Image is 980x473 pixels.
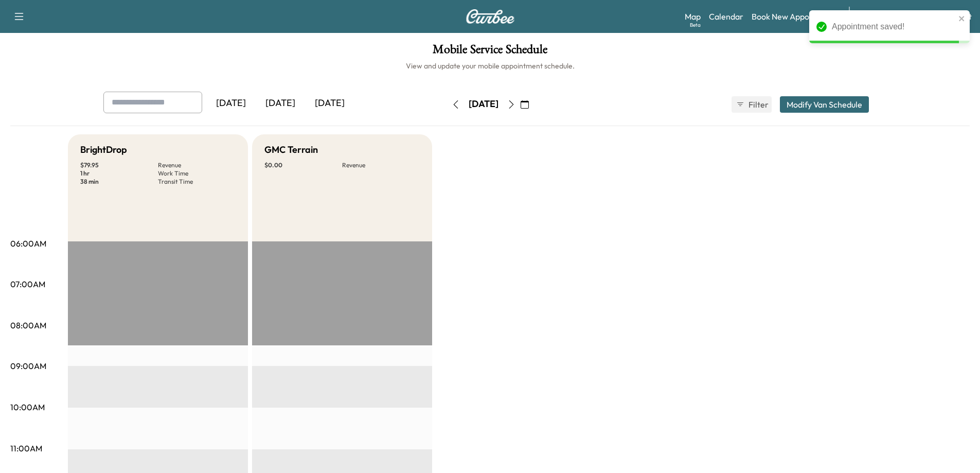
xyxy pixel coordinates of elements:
div: Beta [690,21,701,29]
div: [DATE] [206,92,256,115]
p: Work Time [158,169,236,178]
p: $ 0.00 [264,161,342,169]
h5: BrightDrop [80,143,127,157]
p: Transit Time [158,178,236,186]
p: 07:00AM [10,278,45,290]
p: 09:00AM [10,360,46,372]
div: [DATE] [256,92,305,115]
div: Appointment saved! [832,21,955,33]
p: 10:00AM [10,401,45,413]
p: Revenue [342,161,420,169]
p: $ 79.95 [80,161,158,169]
p: 11:00AM [10,442,42,454]
a: MapBeta [685,10,701,23]
a: Book New Appointment [752,10,839,23]
div: [DATE] [469,98,498,111]
h5: GMC Terrain [264,143,318,157]
p: 1 hr [80,169,158,178]
h6: View and update your mobile appointment schedule. [10,61,970,71]
p: 06:00AM [10,237,46,250]
span: Filter [749,98,767,111]
p: 08:00AM [10,319,46,331]
p: Revenue [158,161,236,169]
button: close [958,14,966,23]
img: Curbee Logo [466,9,515,24]
h1: Mobile Service Schedule [10,43,970,61]
a: Calendar [709,10,743,23]
p: 38 min [80,178,158,186]
div: [DATE] [305,92,354,115]
button: Filter [732,96,772,113]
button: Modify Van Schedule [780,96,869,113]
